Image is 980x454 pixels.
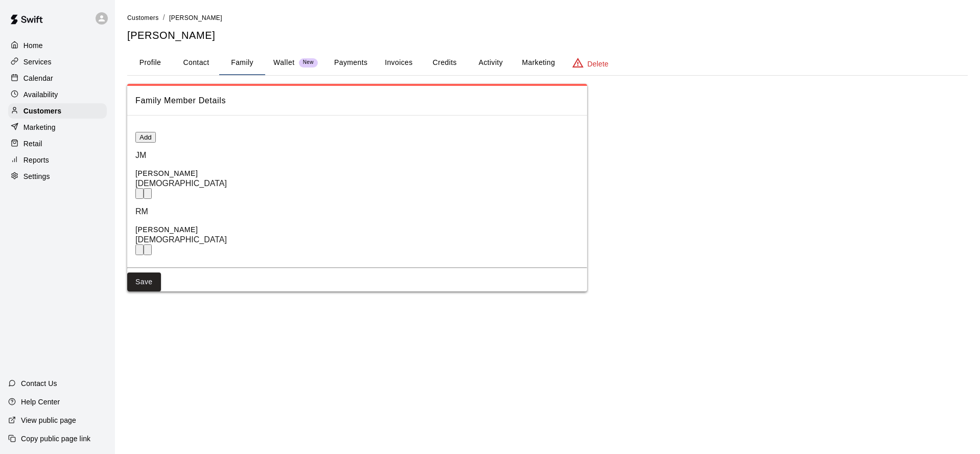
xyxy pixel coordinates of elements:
[127,273,161,291] button: Save
[8,54,107,70] a: Services
[127,51,173,75] button: Profile
[135,207,579,216] p: RM
[127,13,159,21] a: Customers
[8,120,107,135] a: Marketing
[135,179,227,188] span: [DEMOGRAPHIC_DATA]
[135,132,156,143] button: Add
[219,51,265,75] button: Family
[169,14,222,21] span: [PERSON_NAME]
[24,40,43,51] p: Home
[144,188,152,199] button: Delete
[163,12,165,23] li: /
[21,415,76,425] p: View public page
[24,139,42,149] p: Retail
[8,169,107,184] a: Settings
[24,171,50,181] p: Settings
[514,51,563,75] button: Marketing
[21,397,60,407] p: Help Center
[273,57,295,68] p: Wallet
[422,51,468,75] button: Credits
[8,87,107,102] a: Availability
[144,244,152,255] button: Delete
[24,89,58,100] p: Availability
[127,29,968,42] h5: [PERSON_NAME]
[326,51,376,75] button: Payments
[24,155,49,165] p: Reports
[8,103,107,119] a: Customers
[135,224,579,235] p: [PERSON_NAME]
[127,12,968,24] nav: breadcrumb
[135,235,227,244] span: [DEMOGRAPHIC_DATA]
[8,38,107,53] a: Home
[21,434,90,444] p: Copy public page link
[135,188,144,199] button: Edit Member
[135,151,579,160] p: JM
[135,168,579,179] p: [PERSON_NAME]
[299,59,318,66] span: New
[588,59,609,69] p: Delete
[8,152,107,168] a: Reports
[8,71,107,86] a: Calendar
[24,73,53,83] p: Calendar
[135,244,144,255] button: Edit Member
[24,57,52,67] p: Services
[173,51,219,75] button: Contact
[8,136,107,151] a: Retail
[24,122,56,132] p: Marketing
[127,14,159,21] span: Customers
[135,151,579,160] div: Jaxon McBee
[468,51,514,75] button: Activity
[376,51,422,75] button: Invoices
[21,378,57,389] p: Contact Us
[24,106,61,116] p: Customers
[127,51,968,75] div: basic tabs example
[135,94,579,107] span: Family Member Details
[135,207,579,216] div: Raydon McBee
